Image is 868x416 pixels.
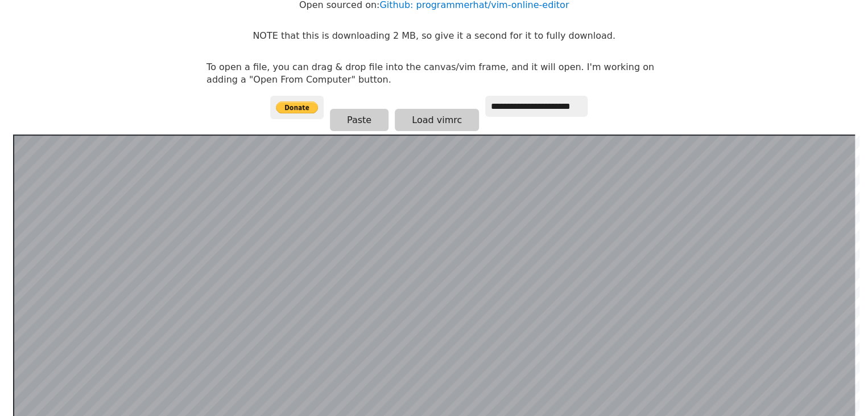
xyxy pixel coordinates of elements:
p: NOTE that this is downloading 2 MB, so give it a second for it to fully download. [253,30,615,42]
button: Load vimrc [395,109,479,131]
p: To open a file, you can drag & drop file into the canvas/vim frame, and it will open. I'm working... [206,61,662,87]
button: Paste [330,109,388,131]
